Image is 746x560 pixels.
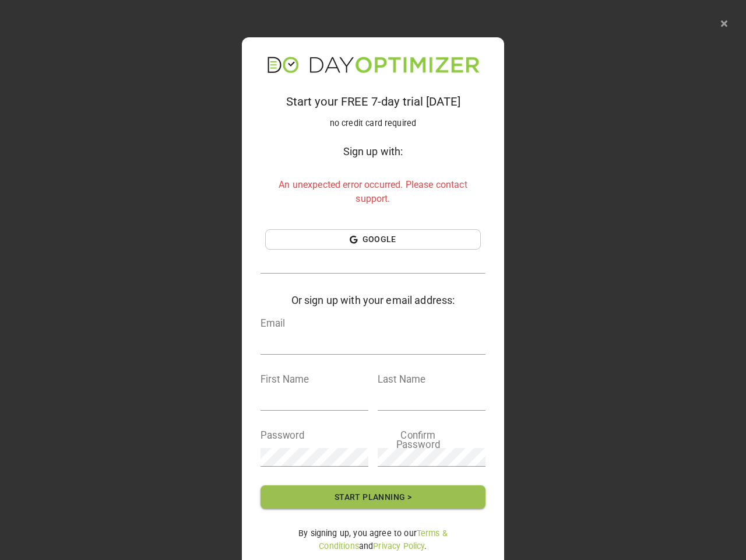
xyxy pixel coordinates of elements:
p: no credit card required [261,117,485,129]
a: Privacy Policy [373,541,424,551]
a: Terms & Conditions [319,528,448,550]
span: Start Planning > [279,490,467,505]
p: By signing up, you agree to our and . [265,527,481,552]
h4: Sign up with: [275,143,471,159]
button: Google [265,229,481,250]
h4: Or sign up with your email address: [261,292,485,308]
button: Start Planning > [261,485,485,509]
label: Confirm Password [378,430,459,450]
p: An unexpected error occurred. Please contact support. [270,178,476,206]
img: app-title [267,56,480,73]
label: Last Name [378,374,425,384]
p: Start your FREE 7-day trial [DATE] [261,96,485,108]
label: Email [261,318,284,328]
label: Password [261,430,305,440]
label: First Name [261,374,309,384]
span: Google [268,232,478,247]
